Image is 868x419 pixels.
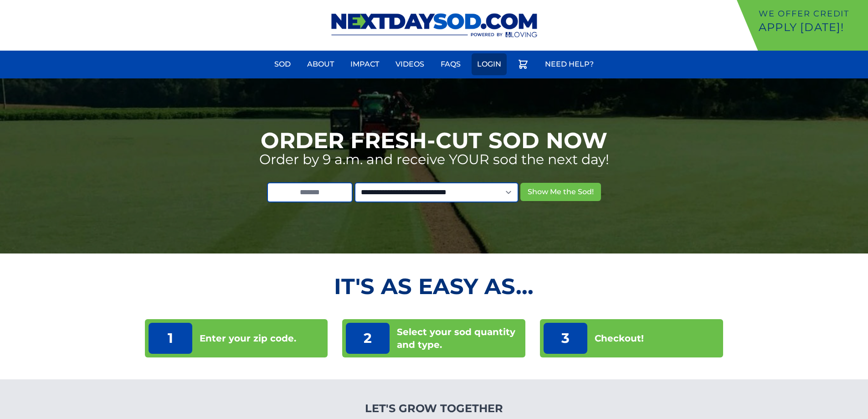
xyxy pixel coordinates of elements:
[390,53,430,75] a: Videos
[149,323,192,354] p: 1
[269,53,296,75] a: Sod
[316,401,552,416] h4: Let's Grow Together
[595,332,644,345] p: Checkout!
[544,323,587,354] p: 3
[539,53,599,75] a: Need Help?
[435,53,466,75] a: FAQs
[397,326,522,351] p: Select your sod quantity and type.
[145,275,724,297] h2: It's as Easy As...
[302,53,339,75] a: About
[261,129,607,151] h1: Order Fresh-Cut Sod Now
[346,323,390,354] p: 2
[759,20,864,35] p: Apply [DATE]!
[345,53,385,75] a: Impact
[759,7,864,20] p: We offer Credit
[259,151,609,168] p: Order by 9 a.m. and receive YOUR sod the next day!
[200,332,296,345] p: Enter your zip code.
[520,183,601,201] button: Show Me the Sod!
[472,53,507,75] a: Login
